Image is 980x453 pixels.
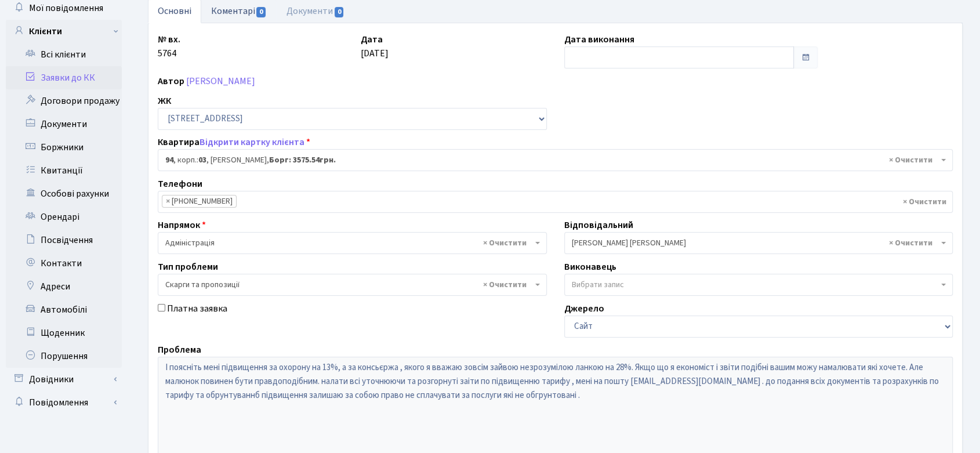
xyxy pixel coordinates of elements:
label: Телефони [158,177,202,191]
li: +380952242870 [162,195,237,208]
a: Квитанції [6,159,122,182]
label: Дата [361,32,383,46]
a: Особові рахунки [6,182,122,205]
b: 03 [198,154,206,166]
a: Порушення [6,345,122,368]
div: 5764 [149,32,352,68]
a: Посвідчення [6,229,122,252]
a: Повідомлення [6,391,122,414]
b: Борг: 3575.54грн. [269,154,336,166]
span: Видалити всі елементи [903,196,946,208]
label: Тип проблеми [158,260,218,274]
label: Дата виконання [564,32,634,46]
span: 0 [335,7,344,17]
a: Адреси [6,275,122,298]
a: Клієнти [6,20,122,43]
a: Договори продажу [6,89,122,113]
a: Орендарі [6,205,122,229]
span: Адміністрація [158,232,547,254]
span: <b>94</b>, корп.: <b>03</b>, Давидова Юлія Володимирівна, <b>Борг: 3575.54грн.</b> [158,149,953,171]
span: Скарги та пропозиції [165,279,532,291]
span: Вибрати запис [572,279,624,291]
label: Автор [158,74,184,88]
label: Проблема [158,343,201,357]
span: Колесніков В. [564,232,953,254]
span: Скарги та пропозиції [158,274,547,296]
a: Боржники [6,136,122,159]
label: Платна заявка [167,302,227,316]
span: <b>94</b>, корп.: <b>03</b>, Давидова Юлія Володимирівна, <b>Борг: 3575.54грн.</b> [165,154,938,166]
span: Колесніков В. [572,237,939,249]
label: ЖК [158,94,171,108]
span: 0 [256,7,266,17]
a: Відкрити картку клієнта [199,136,304,148]
span: Видалити всі елементи [889,237,932,249]
a: Довідники [6,368,122,391]
a: Всі клієнти [6,43,122,66]
span: Видалити всі елементи [483,237,527,249]
a: [PERSON_NAME] [186,75,255,88]
a: Документи [6,113,122,136]
a: Автомобілі [6,298,122,321]
span: Видалити всі елементи [889,154,932,166]
label: № вх. [158,32,180,46]
label: Напрямок [158,218,206,232]
b: 94 [165,154,173,166]
div: [DATE] [352,32,555,68]
a: Контакти [6,252,122,275]
a: Щоденник [6,321,122,345]
label: Виконавець [564,260,616,274]
label: Відповідальний [564,218,633,232]
a: Заявки до КК [6,66,122,89]
label: Квартира [158,135,310,149]
span: Адміністрація [165,237,532,249]
label: Джерело [564,302,604,316]
span: Мої повідомлення [29,2,103,15]
span: Видалити всі елементи [483,279,527,291]
span: × [166,195,170,207]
